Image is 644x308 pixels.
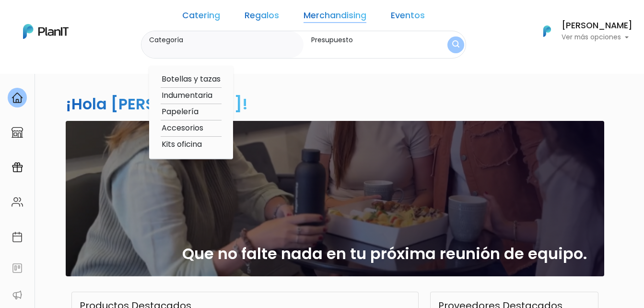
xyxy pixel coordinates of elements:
[391,12,425,23] a: Eventos
[12,162,23,173] img: campaigns-02234683943229c281be62815700db0a1741e53638e28bf9629b52c665b00959.svg
[537,21,558,42] img: PlanIt Logo
[562,22,632,30] h6: [PERSON_NAME]
[161,106,222,118] option: Papelería
[452,40,459,49] img: search_button-432b6d5273f82d61273b3651a40e1bd1b912527efae98b1b7a1b2c0702e16a8d.svg
[66,93,248,115] h2: ¡Hola [PERSON_NAME]!
[149,35,300,45] label: Categoría
[12,262,23,274] img: feedback-78b5a0c8f98aac82b08bfc38622c3050aee476f2c9584af64705fc4e61158814.svg
[12,92,23,104] img: home-e721727adea9d79c4d83392d1f703f7f8bce08238fde08b1acbfd93340b81755.svg
[12,196,23,208] img: people-662611757002400ad9ed0e3c099ab2801c6687ba6c219adb57efc949bc21e19d.svg
[161,73,222,85] option: Botellas y tazas
[161,90,222,102] option: Indumentaria
[182,12,220,23] a: Catering
[304,12,366,23] a: Merchandising
[531,19,632,44] button: PlanIt Logo [PERSON_NAME] Ver más opciones
[12,289,23,301] img: partners-52edf745621dab592f3b2c58e3bca9d71375a7ef29c3b500c9f145b62cc070d4.svg
[23,24,69,39] img: PlanIt Logo
[245,12,279,23] a: Regalos
[12,231,23,243] img: calendar-87d922413cdce8b2cf7b7f5f62616a5cf9e4887200fb71536465627b3292af00.svg
[182,245,587,263] h2: Que no falte nada en tu próxima reunión de equipo.
[161,139,222,151] option: Kits oficina
[161,122,222,134] option: Accesorios
[12,127,23,138] img: marketplace-4ceaa7011d94191e9ded77b95e3339b90024bf715f7c57f8cf31f2d8c509eaba.svg
[562,34,632,41] p: Ver más opciones
[311,35,430,45] label: Presupuesto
